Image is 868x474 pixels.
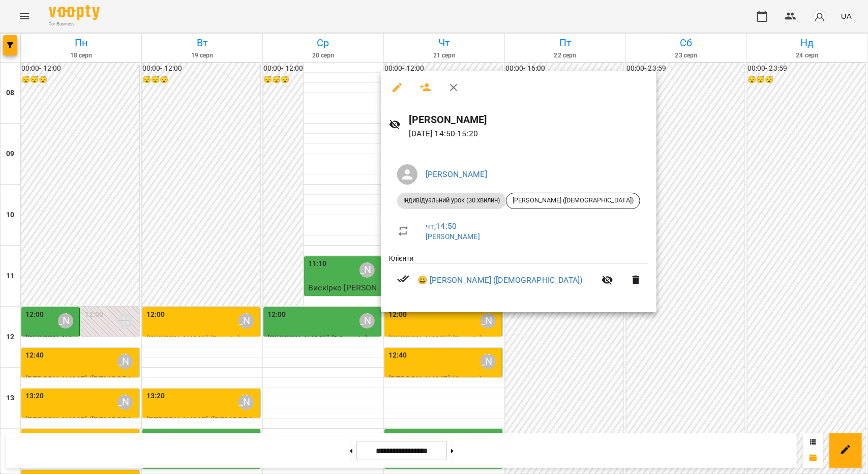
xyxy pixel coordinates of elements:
[409,112,648,128] h6: [PERSON_NAME]
[426,221,457,231] a: чт , 14:50
[417,274,582,286] a: 😀 [PERSON_NAME] ([DEMOGRAPHIC_DATA])
[426,232,480,241] a: [PERSON_NAME]
[409,128,648,140] p: [DATE] 14:50 - 15:20
[506,196,640,205] span: [PERSON_NAME] ([DEMOGRAPHIC_DATA])
[506,193,640,209] div: [PERSON_NAME] ([DEMOGRAPHIC_DATA])
[389,253,648,301] ul: Клієнти
[426,169,487,179] a: [PERSON_NAME]
[397,273,409,285] svg: Візит сплачено
[397,196,506,205] span: Індивідуальний урок (30 хвилин)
